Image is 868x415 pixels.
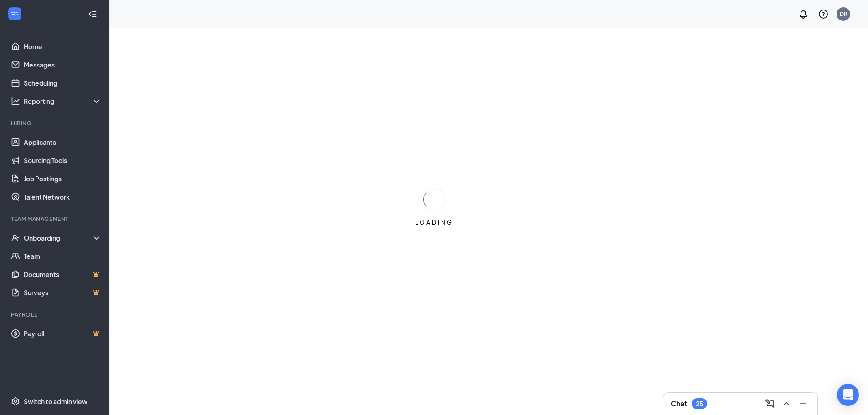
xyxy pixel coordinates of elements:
div: DR [840,10,847,18]
a: SurveysCrown [24,283,102,302]
a: Scheduling [24,74,102,92]
div: Payroll [11,311,100,318]
svg: Collapse [88,10,97,19]
div: Reporting [24,97,102,106]
button: ChevronUp [779,396,794,411]
a: Sourcing Tools [24,151,102,169]
a: Home [24,37,102,56]
a: Talent Network [24,188,102,206]
svg: Minimize [797,398,808,409]
svg: Notifications [798,9,809,20]
div: Onboarding [24,233,94,242]
a: PayrollCrown [24,324,102,343]
svg: UserCheck [11,233,20,242]
button: ComposeMessage [763,396,777,411]
svg: Settings [11,397,20,406]
div: Switch to admin view [24,397,87,406]
div: LOADING [411,219,457,226]
svg: ComposeMessage [765,398,776,409]
div: Team Management [11,215,100,223]
svg: Analysis [11,97,20,106]
svg: WorkstreamLogo [10,9,19,18]
div: 25 [696,400,703,408]
a: Job Postings [24,169,102,188]
div: Hiring [11,119,100,127]
svg: QuestionInfo [818,9,829,20]
button: Minimize [796,396,810,411]
a: Applicants [24,133,102,151]
a: DocumentsCrown [24,265,102,283]
div: Open Intercom Messenger [837,384,859,406]
a: Team [24,247,102,265]
svg: ChevronUp [781,398,792,409]
h3: Chat [671,399,687,409]
a: Messages [24,56,102,74]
